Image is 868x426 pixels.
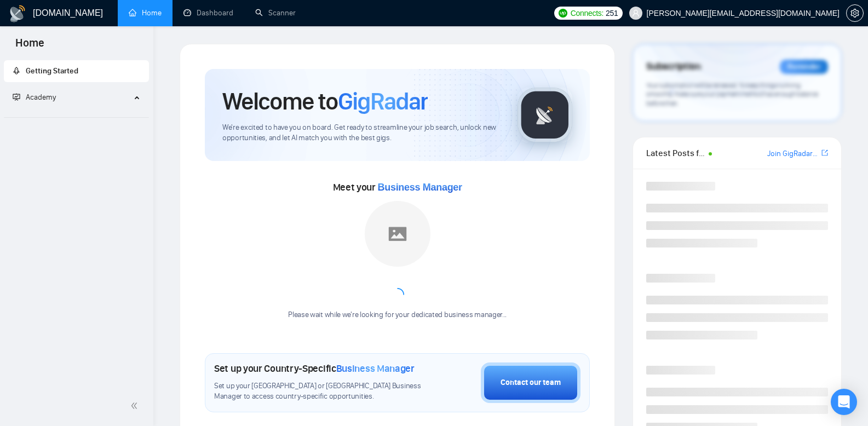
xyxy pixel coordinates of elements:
span: We're excited to have you on board. Get ready to streamline your job search, unlock new opportuni... [222,123,500,143]
span: 251 [606,7,618,19]
a: searchScanner [255,8,296,18]
span: rocket [13,67,20,74]
li: Getting Started [4,60,149,82]
h1: Set up your Country-Specific [214,362,415,375]
img: placeholder.png [365,201,430,267]
span: Business Manager [336,362,415,375]
span: Business Manager [378,182,462,193]
a: Join GigRadar Slack Community [767,148,819,160]
button: setting [846,4,864,22]
div: Reminder [780,60,828,74]
img: upwork-logo.png [559,9,567,18]
div: Contact our team [501,377,561,389]
img: gigradar-logo.png [518,88,572,142]
span: fund-projection-screen [13,93,20,101]
div: Please wait while we're looking for your dedicated business manager... [281,310,513,320]
span: Home [7,35,53,58]
a: export [821,148,828,158]
span: Your subscription will be renewed. To keep things running smoothly, make sure your payment method... [646,81,818,107]
a: setting [846,9,864,18]
span: user [632,9,640,17]
span: loading [390,287,404,302]
span: Subscription [646,57,700,76]
div: Open Intercom Messenger [831,389,857,415]
img: logo [9,5,26,22]
span: Connects: [571,7,603,19]
span: Academy [26,93,56,102]
button: Contact our team [481,362,580,403]
span: Latest Posts from the GigRadar Community [646,146,705,160]
span: Getting Started [26,66,78,76]
span: export [821,148,828,157]
li: Academy Homepage [4,113,149,120]
span: Set up your [GEOGRAPHIC_DATA] or [GEOGRAPHIC_DATA] Business Manager to access country-specific op... [214,381,426,402]
span: GigRadar [338,87,428,116]
h1: Welcome to [222,87,428,116]
span: double-left [130,400,141,411]
a: dashboardDashboard [183,8,233,18]
a: homeHome [129,8,162,18]
span: Academy [13,93,56,102]
span: Meet your [333,181,462,193]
